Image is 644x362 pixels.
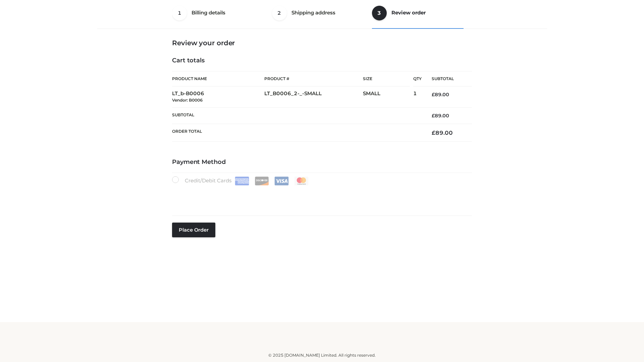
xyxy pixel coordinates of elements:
img: Mastercard [294,177,309,185]
button: Place order [172,223,215,237]
h3: Review your order [172,39,472,47]
bdi: 89.00 [432,129,453,136]
th: Order Total [172,124,422,142]
bdi: 89.00 [432,113,449,119]
th: Subtotal [172,107,422,124]
th: Product # [264,71,363,86]
iframe: Secure payment input frame [171,184,471,208]
td: SMALL [363,86,413,108]
span: £ [432,129,435,136]
h4: Payment Method [172,159,472,166]
img: Amex [235,177,249,185]
div: © 2025 [DOMAIN_NAME] Limited. All rights reserved. [100,352,544,359]
img: Discover [255,177,269,185]
label: Credit/Debit Cards [172,176,309,185]
th: Qty [413,71,422,86]
td: LT_b-B0006 [172,86,264,108]
span: £ [432,113,435,119]
td: LT_B0006_2-_-SMALL [264,86,363,108]
bdi: 89.00 [432,92,449,98]
th: Size [363,71,410,86]
h4: Cart totals [172,57,472,64]
img: Visa [274,177,289,185]
th: Subtotal [422,71,472,86]
span: £ [432,92,435,98]
td: 1 [413,86,422,108]
th: Product Name [172,71,264,86]
small: Vendor: B0006 [172,98,203,103]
